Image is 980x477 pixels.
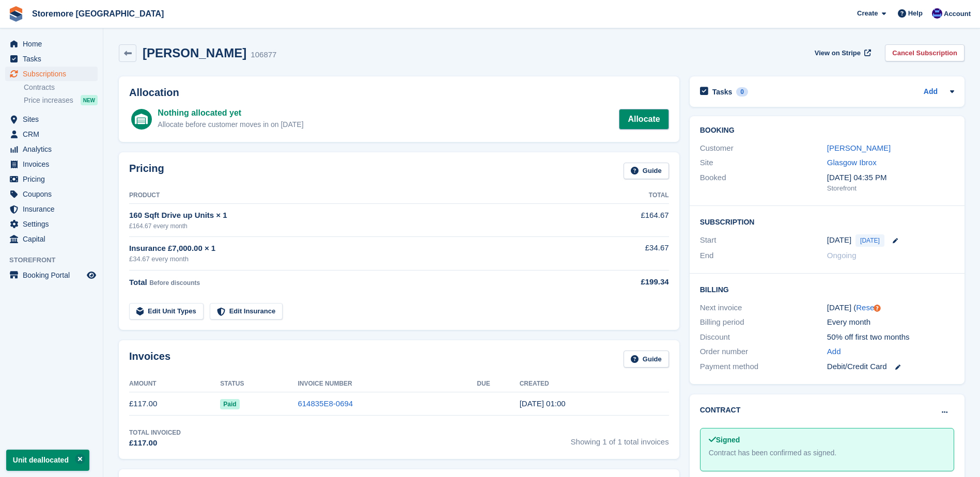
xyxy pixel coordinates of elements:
div: NEW [81,95,98,105]
div: Billing period [700,316,827,328]
a: View on Stripe [811,44,873,61]
h2: Subscription [700,216,954,227]
td: £34.67 [585,236,668,270]
span: Invoices [23,157,85,171]
span: Paid [220,399,239,409]
h2: Billing [700,284,954,294]
h2: [PERSON_NAME] [143,46,246,60]
a: Preview store [85,269,98,281]
div: £117.00 [129,437,181,449]
span: Account [944,9,971,19]
span: [DATE] [855,234,884,247]
a: Price increases NEW [24,94,98,106]
a: Cancel Subscription [885,44,965,61]
a: menu [5,67,98,81]
th: Created [520,376,669,392]
h2: Tasks [712,87,733,97]
a: menu [5,232,98,246]
div: 50% off first two months [827,331,954,343]
span: Ongoing [827,251,857,260]
a: Guide [624,351,669,368]
div: Every month [827,316,954,328]
div: 0 [736,87,748,97]
span: Create [857,8,878,19]
a: menu [5,217,98,231]
span: Analytics [23,142,85,156]
span: Coupons [23,187,85,201]
span: Home [23,37,85,51]
div: Tooltip anchor [873,304,882,313]
div: Start [700,234,827,247]
h2: Invoices [129,351,170,368]
div: Insurance £7,000.00 × 1 [129,243,585,255]
td: £164.67 [585,204,668,236]
div: £34.67 every month [129,254,585,264]
span: Settings [23,217,85,231]
div: Nothing allocated yet [158,107,303,119]
a: [PERSON_NAME] [827,144,891,152]
div: £199.34 [585,276,668,288]
div: 160 Sqft Drive up Units × 1 [129,210,585,221]
a: menu [5,268,98,282]
span: Booking Portal [23,268,85,282]
div: [DATE] ( ) [827,302,954,314]
a: Add [827,346,841,358]
img: Angela [932,8,942,19]
a: menu [5,187,98,201]
span: Total [129,278,147,287]
img: stora-icon-8386f47178a22dfd0bd8f6a31ec36ba5ce8667c1dd55bd0f319d3a0aa187defe.svg [8,6,24,22]
span: Storefront [9,255,103,265]
div: Storefront [827,183,954,194]
h2: Allocation [129,87,669,99]
a: Contracts [24,83,98,92]
div: Payment method [700,361,827,373]
a: Edit Unit Types [129,303,204,320]
span: Pricing [23,172,85,186]
time: 2025-09-08 00:00:48 UTC [520,399,566,408]
a: menu [5,37,98,51]
a: menu [5,112,98,126]
div: Customer [700,142,827,154]
a: Guide [624,163,669,180]
span: Price increases [24,96,73,105]
span: Subscriptions [23,67,85,81]
span: Sites [23,112,85,126]
span: Insurance [23,202,85,216]
span: Tasks [23,52,85,66]
p: Unit deallocated [6,450,89,471]
span: CRM [23,127,85,141]
div: Booked [700,172,827,194]
a: Storemore [GEOGRAPHIC_DATA] [28,5,168,22]
div: End [700,250,827,262]
span: Capital [23,232,85,246]
div: Discount [700,331,827,343]
td: £117.00 [129,392,220,416]
div: Order number [700,346,827,358]
div: Debit/Credit Card [827,361,954,373]
a: Allocate [619,109,668,130]
a: 614835E8-0694 [298,399,353,408]
a: Glasgow Ibrox [827,158,877,167]
span: Before discounts [149,279,200,287]
h2: Pricing [129,163,164,180]
a: Edit Insurance [210,303,283,320]
span: View on Stripe [815,48,861,58]
th: Amount [129,376,220,392]
th: Due [477,376,519,392]
div: Site [700,157,827,169]
span: Showing 1 of 1 total invoices [571,428,669,449]
div: Total Invoiced [129,428,181,437]
h2: Contract [700,405,741,416]
div: Contract has been confirmed as signed. [709,448,945,458]
a: Add [924,86,938,98]
a: menu [5,127,98,141]
a: menu [5,157,98,171]
div: 106877 [251,49,276,61]
div: Signed [709,435,945,446]
a: menu [5,142,98,156]
span: Help [908,8,923,19]
th: Total [585,187,668,204]
time: 2025-09-08 00:00:00 UTC [827,234,851,246]
a: menu [5,202,98,216]
div: [DATE] 04:35 PM [827,172,954,184]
